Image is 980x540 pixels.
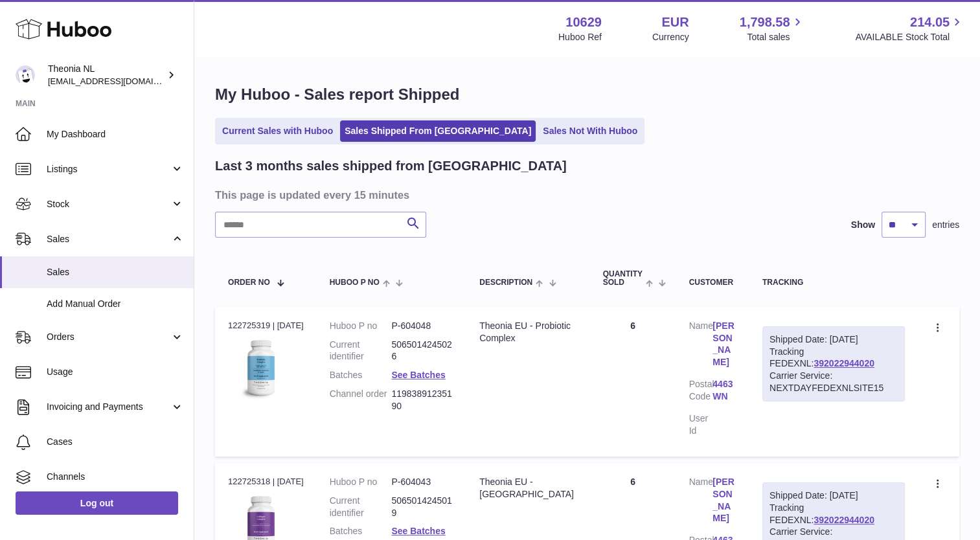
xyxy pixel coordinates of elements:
span: Sales [47,233,170,245]
dt: Batches [330,369,392,381]
span: My Dashboard [47,128,184,141]
img: info@wholesomegoods.eu [16,65,35,85]
div: Shipped Date: [DATE] [769,333,898,346]
a: [PERSON_NAME] [712,320,736,369]
div: Currency [652,31,689,43]
a: Log out [16,491,178,515]
div: 122725319 | [DATE] [228,320,304,332]
div: Theonia EU - Probiotic Complex [479,320,576,344]
dt: Huboo P no [330,320,392,332]
dd: 5065014245026 [391,339,453,363]
span: entries [932,219,959,231]
span: Huboo P no [330,278,380,287]
div: Tracking [762,278,905,287]
dt: Channel order [330,388,392,412]
div: Tracking FEDEXNL: [762,326,905,401]
span: Channels [47,471,184,483]
div: 122725318 | [DATE] [228,476,304,488]
a: 392022944020 [814,515,874,525]
label: Show [851,219,875,231]
a: 4463 WN [712,378,736,403]
span: Sales [47,266,184,278]
a: Sales Not With Huboo [538,120,642,142]
dt: Current identifier [330,495,392,519]
dt: Huboo P no [330,476,392,488]
span: Cases [47,436,184,448]
strong: EUR [661,14,689,31]
span: Usage [47,366,184,378]
dd: 11983891235190 [391,388,453,412]
span: Orders [47,331,170,343]
span: Listings [47,163,170,175]
dt: Batches [330,525,392,537]
span: Description [479,278,532,287]
img: 106291725893057.jpg [228,335,293,400]
span: AVAILABLE Stock Total [855,31,964,43]
div: Theonia EU - [GEOGRAPHIC_DATA] [479,476,576,501]
a: Sales Shipped From [GEOGRAPHIC_DATA] [340,120,536,142]
div: Carrier Service: NEXTDAYFEDEXNLSITE15 [769,370,898,394]
dt: Name [689,320,712,372]
a: See Batches [391,526,445,536]
a: 392022944020 [814,358,874,368]
dd: P-604048 [391,320,453,332]
span: Quantity Sold [603,270,643,287]
span: Total sales [747,31,804,43]
td: 6 [590,307,676,456]
dd: 5065014245019 [391,495,453,519]
a: See Batches [391,370,445,380]
strong: 10629 [565,14,602,31]
div: Huboo Ref [558,31,602,43]
span: Order No [228,278,270,287]
h1: My Huboo - Sales report Shipped [215,84,959,105]
dd: P-604043 [391,476,453,488]
div: Theonia NL [48,63,165,87]
span: [EMAIL_ADDRESS][DOMAIN_NAME] [48,76,190,86]
dt: User Id [689,412,712,437]
a: 214.05 AVAILABLE Stock Total [855,14,964,43]
h2: Last 3 months sales shipped from [GEOGRAPHIC_DATA] [215,157,567,175]
span: Add Manual Order [47,298,184,310]
a: [PERSON_NAME] [712,476,736,525]
div: Shipped Date: [DATE] [769,489,898,502]
div: Customer [689,278,736,287]
span: Stock [47,198,170,210]
span: 1,798.58 [740,14,790,31]
span: Invoicing and Payments [47,401,170,413]
dt: Postal Code [689,378,712,406]
dt: Current identifier [330,339,392,363]
dt: Name [689,476,712,528]
a: Current Sales with Huboo [218,120,337,142]
h3: This page is updated every 15 minutes [215,188,956,202]
a: 1,798.58 Total sales [740,14,805,43]
span: 214.05 [910,14,950,31]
